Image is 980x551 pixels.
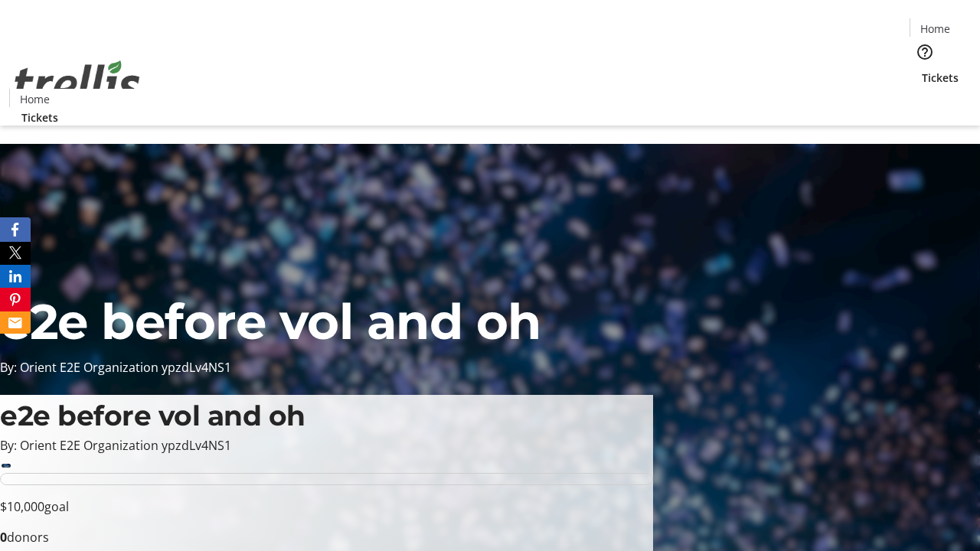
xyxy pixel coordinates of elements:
a: Tickets [9,109,70,126]
span: Tickets [922,70,959,86]
a: Home [10,91,59,107]
button: Cart [910,86,940,116]
button: Help [910,37,940,67]
span: Tickets [21,109,58,126]
span: Home [20,91,50,107]
a: Tickets [910,70,971,86]
img: Orient E2E Organization ypzdLv4NS1's Logo [9,44,145,120]
a: Home [910,21,959,37]
span: Home [920,21,950,37]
